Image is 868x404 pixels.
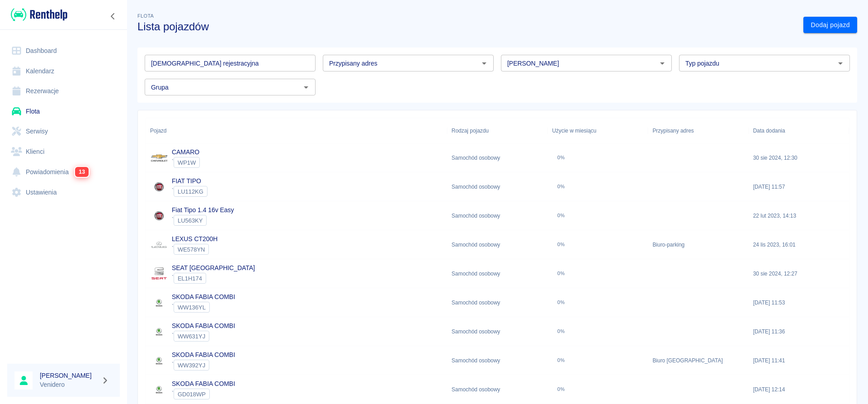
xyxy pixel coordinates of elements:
[174,362,209,369] span: WW392YJ
[803,17,857,33] a: Dodaj pojazd
[447,201,547,230] div: Samochód osobowy
[150,118,166,143] div: Pojazd
[749,288,849,317] div: [DATE] 11:53
[447,118,547,143] div: Rodzaj pojazdu
[11,7,67,22] img: Renthelp logo
[172,206,234,214] a: Fiat Tipo 1.4 16v Easy
[7,121,120,142] a: Serwisy
[150,178,168,196] img: Image
[7,61,120,81] a: Kalendarz
[447,317,547,346] div: Samochód osobowy
[150,380,168,399] img: Image
[749,346,849,375] div: [DATE] 11:41
[452,118,489,143] div: Rodzaj pojazdu
[749,375,849,404] div: [DATE] 12:14
[447,230,547,259] div: Samochód osobowy
[478,57,491,70] button: Otwórz
[648,346,748,375] div: Biuro [GEOGRAPHIC_DATA]
[172,186,208,197] div: `
[557,386,565,392] div: 0%
[447,288,547,317] div: Samochód osobowy
[447,259,547,288] div: Samochód osobowy
[174,275,206,282] span: EL1H174
[174,159,199,166] span: WP1W
[557,184,565,190] div: 0%
[172,273,255,284] div: `
[40,380,98,390] p: Venidero
[749,317,849,346] div: [DATE] 11:36
[75,167,89,177] span: 13
[7,81,120,101] a: Rezerwacje
[652,118,693,143] div: Przypisany adres
[7,142,120,162] a: Klienci
[172,302,235,313] div: `
[174,246,208,253] span: WE578YN
[749,201,849,230] div: 22 lut 2023, 14:13
[172,389,235,399] div: `
[40,371,98,380] h6: [PERSON_NAME]
[150,352,168,370] img: Image
[7,7,67,22] a: Renthelp logo
[447,375,547,404] div: Samochód osobowy
[557,271,565,276] div: 0%
[300,81,312,94] button: Otwórz
[174,333,209,340] span: WW631YJ
[7,162,120,182] a: Powiadomienia13
[172,351,235,358] a: SKODA FABIA COMBI
[749,118,849,143] div: Data dodania
[447,346,547,375] div: Samochód osobowy
[557,155,565,161] div: 0%
[557,242,565,247] div: 0%
[557,328,565,334] div: 0%
[150,149,168,167] img: Image
[174,188,207,195] span: LU112KG
[552,118,596,143] div: Użycie w miesiącu
[172,380,235,387] a: SKODA FABIA COMBI
[172,331,235,342] div: `
[557,213,565,219] div: 0%
[146,118,447,143] div: Pojazd
[749,172,849,201] div: [DATE] 11:57
[749,143,849,172] div: 30 sie 2024, 12:30
[150,323,168,341] img: Image
[150,236,168,254] img: Image
[172,215,234,226] div: `
[557,299,565,305] div: 0%
[172,235,217,242] a: LEXUS CT200H
[172,244,217,255] div: `
[753,118,785,143] div: Data dodania
[172,157,200,168] div: `
[174,391,209,398] span: GD018WP
[150,265,168,283] img: Image
[648,118,748,143] div: Przypisany adres
[166,124,179,137] button: Sort
[648,230,748,259] div: Biuro-parking
[447,143,547,172] div: Samochód osobowy
[172,148,199,156] a: CAMARO
[106,10,120,22] button: Zwiń nawigację
[172,264,255,271] a: SEAT [GEOGRAPHIC_DATA]
[749,259,849,288] div: 30 sie 2024, 12:27
[137,20,796,33] h3: Lista pojazdów
[547,118,648,143] div: Użycie w miesiącu
[447,172,547,201] div: Samochód osobowy
[174,304,209,311] span: WW136YL
[749,230,849,259] div: 24 lis 2023, 16:01
[137,13,154,19] span: Flota
[7,182,120,203] a: Ustawienia
[7,41,120,61] a: Dashboard
[172,322,235,329] a: SKODA FABIA COMBI
[656,57,669,70] button: Otwórz
[172,177,201,185] a: FIAT TIPO
[557,357,565,363] div: 0%
[174,217,206,224] span: LU563KY
[172,293,235,300] a: SKODA FABIA COMBI
[172,360,235,371] div: `
[834,57,847,70] button: Otwórz
[150,294,168,312] img: Image
[150,207,168,225] img: Image
[7,101,120,122] a: Flota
